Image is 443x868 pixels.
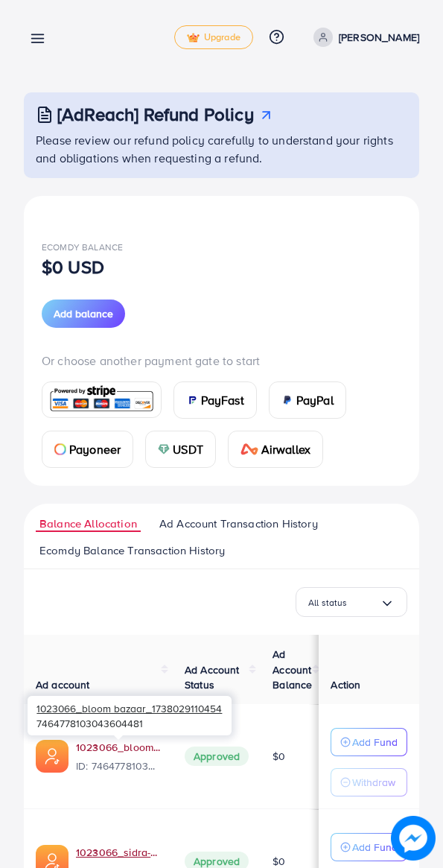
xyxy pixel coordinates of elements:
[352,838,398,856] p: Add Fund
[39,542,225,559] span: Ecomdy Balance Transaction History
[391,816,436,861] img: image
[331,833,407,861] button: Add Fund
[331,677,360,692] span: Action
[269,381,346,419] a: cardPayPal
[158,443,170,455] img: card
[145,431,216,468] a: cardUSDT
[296,391,334,409] span: PayPal
[352,733,398,751] p: Add Fund
[173,381,257,419] a: cardPayFast
[281,394,293,406] img: card
[39,516,137,532] span: Balance Allocation
[36,131,410,167] p: Please review our refund policy carefully to understand your rights and obligations when requesti...
[42,352,401,370] p: Or choose another payment gate to start
[174,25,253,49] a: tickUpgrade
[308,594,348,612] span: All status
[273,749,285,764] span: $0
[42,258,104,276] p: $0 USD
[187,33,200,43] img: tick
[76,845,161,860] a: 1023066_sidra-collection_1735922250575
[187,32,240,43] span: Upgrade
[42,381,162,418] a: card
[201,391,244,409] span: PayFast
[273,647,312,692] span: Ad Account Balance
[54,306,113,321] span: Add balance
[42,300,125,328] button: Add balance
[331,768,407,796] button: Withdraw
[185,747,249,766] span: Approved
[173,440,203,458] span: USDT
[352,773,395,791] p: Withdraw
[36,740,68,773] img: ic-ads-acc.e4c84228.svg
[57,104,254,125] h3: [AdReach] Refund Policy
[240,443,258,455] img: card
[76,740,161,755] a: 1023066_bloom bazaar_1738029110454
[307,28,419,47] a: [PERSON_NAME]
[339,28,419,46] p: [PERSON_NAME]
[331,728,407,756] button: Add Fund
[159,516,318,532] span: Ad Account Transaction History
[36,677,90,692] span: Ad account
[54,443,66,455] img: card
[42,241,123,253] span: Ecomdy Balance
[47,384,156,416] img: card
[185,662,240,692] span: Ad Account Status
[228,431,323,468] a: cardAirwallex
[76,758,161,773] span: ID: 7464778103043604481
[69,440,121,458] span: Payoneer
[296,587,407,617] div: Search for option
[36,701,222,715] span: 1023066_bloom bazaar_1738029110454
[28,696,232,735] div: 7464778103043604481
[186,394,198,406] img: card
[348,594,380,612] input: Search for option
[42,431,133,468] a: cardPayoneer
[261,440,310,458] span: Airwallex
